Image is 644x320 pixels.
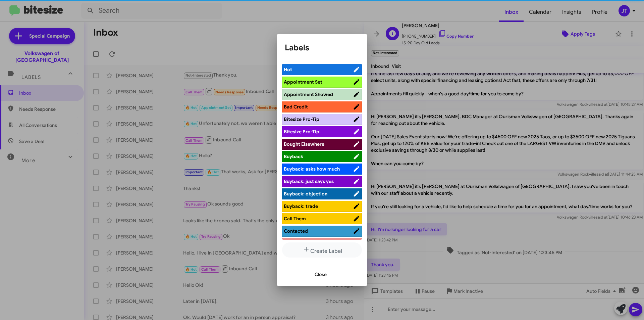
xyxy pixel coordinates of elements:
span: Bitesize Pro-Tip [284,116,319,122]
span: Buyback [284,153,303,159]
span: Buyback: trade [284,203,318,209]
button: Close [309,268,332,280]
button: Create Label [282,242,362,258]
h1: Labels [285,42,359,53]
span: Buyback: asks how much [284,166,340,172]
span: Buyback: objection [284,191,327,197]
span: Contacted [284,228,308,234]
span: Appointment Showed [284,91,333,97]
span: Bitesize Pro-Tip! [284,129,321,135]
span: Buyback: just says yes [284,178,334,184]
span: Bought Elsewhere [284,141,324,147]
span: Bad Credit [284,104,308,110]
span: Close [315,268,327,280]
span: Call Them [284,216,306,222]
span: Appointment Set [284,79,322,85]
span: Hot [284,66,292,73]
